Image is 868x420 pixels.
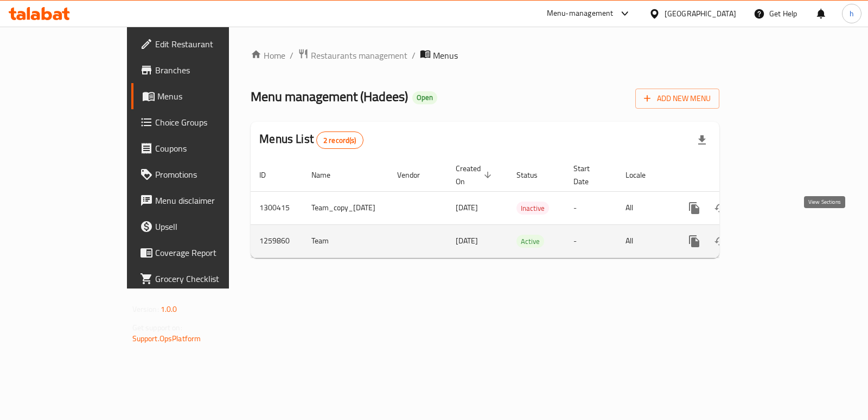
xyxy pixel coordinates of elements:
[157,90,263,103] span: Menus
[131,57,272,83] a: Branches
[397,168,434,181] span: Vendor
[155,194,263,207] span: Menu disclaimer
[259,131,363,149] h2: Menus List
[433,49,458,62] span: Menus
[132,331,201,346] a: Support.OpsPlatform
[131,135,272,161] a: Coupons
[644,92,711,105] span: Add New Menu
[132,302,159,316] span: Version:
[516,202,549,215] span: Inactive
[850,8,854,20] span: h
[456,234,478,248] span: [DATE]
[131,109,272,135] a: Choice Groups
[298,48,407,62] a: Restaurants management
[707,228,733,254] button: Change Status
[573,162,604,188] span: Start Date
[673,159,794,192] th: Actions
[132,321,182,335] span: Get support on:
[131,83,272,109] a: Menus
[155,142,263,155] span: Coupons
[155,246,263,259] span: Coverage Report
[155,168,263,181] span: Promotions
[131,31,272,57] a: Edit Restaurant
[161,302,177,316] span: 1.0.0
[707,195,733,221] button: Change Status
[155,64,263,77] span: Branches
[131,266,272,292] a: Grocery Checklist
[155,272,263,285] span: Grocery Checklist
[516,235,544,248] span: Active
[516,168,552,181] span: Status
[303,191,388,224] td: Team_copy_[DATE]
[412,91,437,104] div: Open
[565,224,617,258] td: -
[456,200,478,215] span: [DATE]
[290,49,293,62] li: /
[456,162,495,188] span: Created On
[516,235,544,248] div: Active
[516,202,549,215] div: Inactive
[316,131,363,149] div: Total records count
[131,161,272,187] a: Promotions
[251,48,719,62] nav: breadcrumb
[681,195,707,221] button: more
[259,168,280,181] span: ID
[617,224,673,258] td: All
[617,191,673,224] td: All
[251,159,794,258] table: enhanced table
[681,228,707,254] button: more
[155,116,263,129] span: Choice Groups
[131,214,272,240] a: Upsell
[565,191,617,224] td: -
[311,168,344,181] span: Name
[689,127,715,153] div: Export file
[547,7,614,20] div: Menu-management
[251,191,303,224] td: 1300415
[131,187,272,214] a: Menu disclaimer
[665,8,736,20] div: [GEOGRAPHIC_DATA]
[155,37,263,51] span: Edit Restaurant
[635,89,719,109] button: Add New Menu
[311,49,407,62] span: Restaurants management
[317,135,363,146] span: 2 record(s)
[155,220,263,233] span: Upsell
[412,49,416,62] li: /
[131,240,272,266] a: Coverage Report
[303,224,388,258] td: Team
[251,224,303,258] td: 1259860
[251,84,408,109] span: Menu management ( Hadees )
[626,168,660,181] span: Locale
[412,93,437,102] span: Open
